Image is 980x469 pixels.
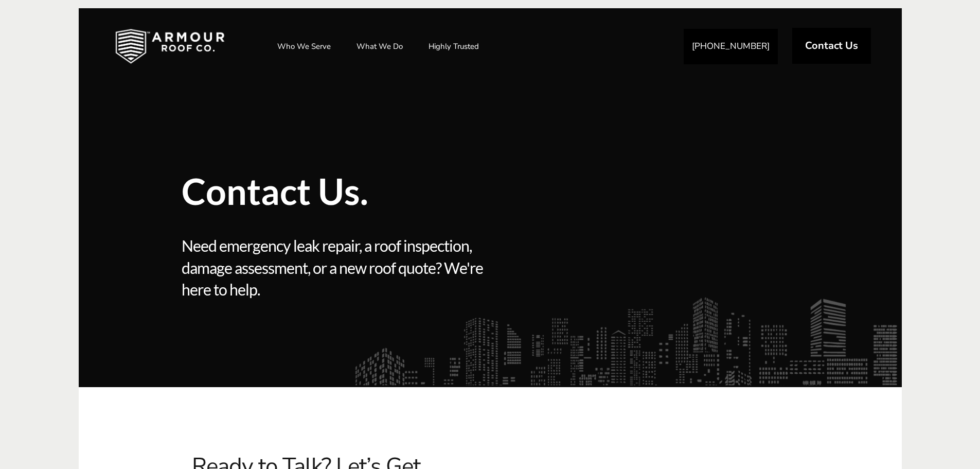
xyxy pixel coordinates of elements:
[684,29,778,64] a: [PHONE_NUMBER]
[182,173,639,209] span: Contact Us.
[182,235,487,301] span: Need emergency leak repair, a roof inspection, damage assessment, or a new roof quote? We're here...
[805,41,858,51] span: Contact Us
[418,33,489,59] a: Highly Trusted
[792,28,871,64] a: Contact Us
[267,33,341,59] a: Who We Serve
[346,33,413,59] a: What We Do
[99,21,241,72] img: Industrial and Commercial Roofing Company | Armour Roof Co.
